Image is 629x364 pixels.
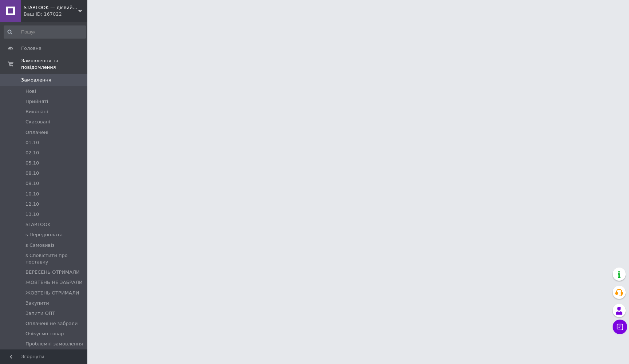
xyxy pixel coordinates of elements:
input: Пошук [4,25,86,39]
span: Замовлення та повідомлення [21,58,87,71]
span: 10.10 [25,191,39,197]
span: 02.10 [25,150,39,156]
span: Очікуємо товар [25,331,64,337]
span: Оплачені не забрали [25,320,78,327]
span: Нові [25,88,36,95]
span: Виконані [25,108,48,115]
span: STARLOOK [25,221,51,228]
span: s Сповістити про поставку [25,252,85,265]
span: ВЕРЕСЕНЬ ОТРИМАЛИ [25,269,80,276]
span: s Самовивіз [25,242,55,249]
span: s Передоплата [25,232,63,238]
span: ЖОВТЕНЬ ОТРИМАЛИ [25,290,79,296]
span: Скасовані [25,119,50,125]
span: Головна [21,45,41,52]
div: Ваш ID: 167022 [24,11,87,17]
span: ЖОВТЕНЬ НЕ ЗАБРАЛИ [25,279,83,286]
span: STARLOOK — дієвий догляд, розкішний макіяж. [24,4,78,11]
button: Чат з покупцем [613,320,627,334]
span: 05.10 [25,160,39,166]
span: Запити ОПТ [25,310,55,317]
span: 12.10 [25,201,39,207]
span: Оплачені [25,129,48,136]
span: Замовлення [21,77,51,83]
span: 08.10 [25,170,39,177]
span: Проблемні замовлення [25,341,83,347]
span: Закупити [25,300,49,306]
span: 01.10 [25,139,39,146]
span: 09.10 [25,180,39,187]
span: 13.10 [25,211,39,218]
span: Прийняті [25,98,48,105]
